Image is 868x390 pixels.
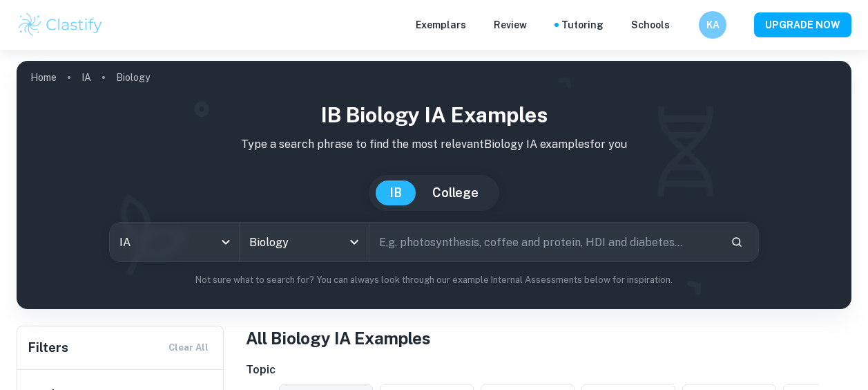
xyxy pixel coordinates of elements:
[561,17,604,32] a: Tutoring
[494,17,527,32] p: Review
[17,11,104,39] img: Clastify logo
[17,61,851,309] img: profile cover
[369,223,720,261] input: E.g. photosynthesis, coffee and protein, HDI and diabetes...
[81,68,91,87] a: IA
[754,12,851,37] button: UPGRADE NOW
[416,17,466,32] p: Exemplars
[28,100,840,131] h1: IB Biology IA examples
[376,180,416,205] button: IB
[30,68,57,87] a: Home
[28,136,840,153] p: Type a search phrase to find the most relevant Biology IA examples for you
[28,338,68,357] h6: Filters
[699,11,726,39] button: KA
[725,230,749,254] button: Search
[116,70,150,85] p: Biology
[631,17,670,32] a: Schools
[246,362,851,378] h6: Topic
[28,273,840,287] p: Not sure what to search for? You can always look through our example Internal Assessments below f...
[110,223,239,261] div: IA
[246,326,851,351] h1: All Biology IA Examples
[681,21,688,28] button: Help and Feedback
[418,180,492,205] button: College
[705,17,721,32] h6: KA
[345,232,364,252] button: Open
